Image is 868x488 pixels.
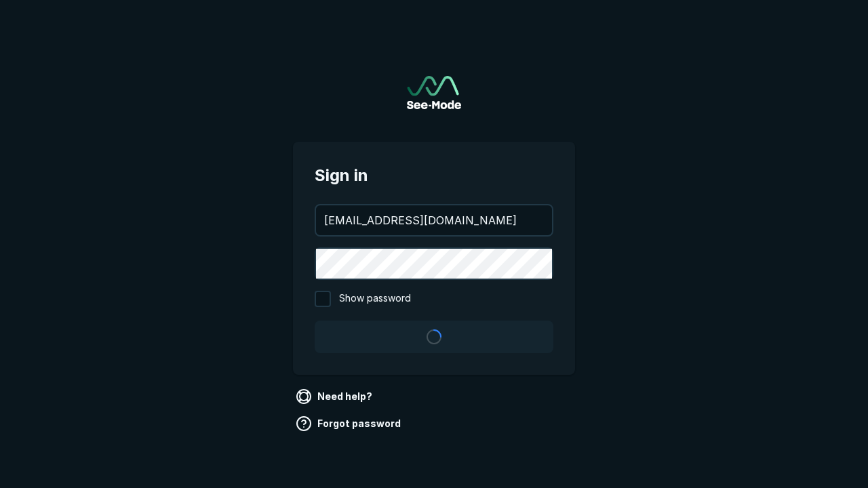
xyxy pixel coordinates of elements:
span: Show password [339,291,411,307]
a: Go to sign in [407,76,461,109]
a: Forgot password [293,413,406,434]
input: your@email.com [316,205,552,235]
span: Sign in [315,163,553,188]
img: See-Mode Logo [407,76,461,109]
a: Need help? [293,386,378,407]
